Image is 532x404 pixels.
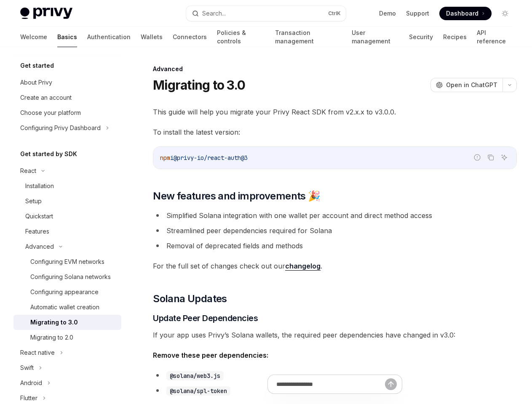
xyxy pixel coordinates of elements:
[160,154,170,162] span: npm
[166,371,224,380] code: @solana/web3.js
[430,78,503,92] button: Open in ChatGPT
[202,8,226,19] div: Search...
[153,292,227,306] span: Solana Updates
[174,154,248,162] span: @privy-io/react-auth@3
[30,332,73,343] div: Migrating to 2.0
[20,8,72,19] img: light logo
[446,9,479,18] span: Dashboard
[499,152,510,163] button: Ask AI
[20,27,47,47] a: Welcome
[275,27,342,47] a: Transaction management
[13,105,121,120] a: Choose your platform
[30,287,99,297] div: Configuring appearance
[13,330,121,345] a: Migrating to 2.0
[173,27,207,47] a: Connectors
[20,108,81,118] div: Choose your platform
[153,189,320,203] span: New features and improvements 🎉
[439,7,492,20] a: Dashboard
[153,65,517,73] div: Advanced
[485,152,496,163] button: Copy the contents from the code block
[13,178,121,194] a: Installation
[25,242,54,252] div: Advanced
[13,209,121,224] a: Quickstart
[13,224,121,239] a: Features
[13,90,121,105] a: Create an account
[57,27,77,47] a: Basics
[153,225,517,237] li: Streamlined peer dependencies required for Solana
[13,300,121,315] a: Automatic wallet creation
[30,317,78,327] div: Migrating to 3.0
[13,75,121,90] a: About Privy
[443,27,467,47] a: Recipes
[153,77,245,93] h1: Migrating to 3.0
[20,393,37,403] div: Flutter
[25,181,54,191] div: Installation
[409,27,433,47] a: Security
[477,27,512,47] a: API reference
[20,348,55,358] div: React native
[13,254,121,269] a: Configuring EVM networks
[153,126,517,138] span: To install the latest version:
[153,210,517,221] li: Simplified Solana integration with one wallet per account and direct method access
[20,166,36,176] div: React
[153,240,517,252] li: Removal of deprecated fields and methods
[186,6,345,21] button: Search...CtrlK
[153,329,517,341] span: If your app uses Privy’s Solana wallets, the required peer dependencies have changed in v3.0:
[20,77,52,88] div: About Privy
[285,262,321,271] a: changelog
[328,10,341,17] span: Ctrl K
[30,272,111,282] div: Configuring Solana networks
[141,27,163,47] a: Wallets
[13,284,121,300] a: Configuring appearance
[217,27,265,47] a: Policies & controls
[385,378,397,390] button: Send message
[352,27,399,47] a: User management
[153,106,517,118] span: This guide will help you migrate your Privy React SDK from v2.x.x to v3.0.0.
[20,378,42,388] div: Android
[20,363,34,373] div: Swift
[25,211,53,221] div: Quickstart
[170,154,174,162] span: i
[446,81,497,89] span: Open in ChatGPT
[472,152,483,163] button: Report incorrect code
[25,196,42,206] div: Setup
[30,257,104,267] div: Configuring EVM networks
[153,260,517,272] span: For the full set of changes check out our .
[406,9,429,18] a: Support
[25,226,49,237] div: Features
[153,312,258,324] span: Update Peer Dependencies
[20,61,54,71] h5: Get started
[379,9,396,18] a: Demo
[13,269,121,284] a: Configuring Solana networks
[498,7,512,20] button: Toggle dark mode
[13,194,121,209] a: Setup
[20,123,101,133] div: Configuring Privy Dashboard
[13,315,121,330] a: Migrating to 3.0
[20,93,72,103] div: Create an account
[153,351,268,359] strong: Remove these peer dependencies:
[30,302,99,312] div: Automatic wallet creation
[87,27,131,47] a: Authentication
[20,149,77,159] h5: Get started by SDK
